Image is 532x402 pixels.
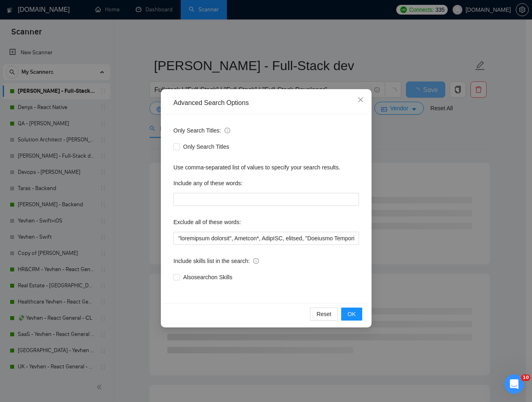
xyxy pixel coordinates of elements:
label: Exclude all of these words: [173,216,241,229]
iframe: Intercom live chat [504,374,524,394]
span: Also search on Skills [180,273,235,282]
span: info-circle [253,258,259,264]
span: info-circle [224,128,230,133]
div: Use comma-separated list of values to specify your search results. [173,163,359,172]
button: Close [350,89,372,111]
span: Only Search Titles [180,142,233,151]
span: Include skills list in the search: [173,257,259,265]
span: OK [347,310,355,319]
span: close [357,96,364,103]
button: OK [341,308,362,321]
span: Reset [316,310,331,319]
span: Only Search Titles: [173,126,230,135]
span: 10 [521,374,530,381]
label: Include any of these words: [173,177,242,190]
button: Reset [310,308,338,321]
div: Advanced Search Options [173,98,359,107]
